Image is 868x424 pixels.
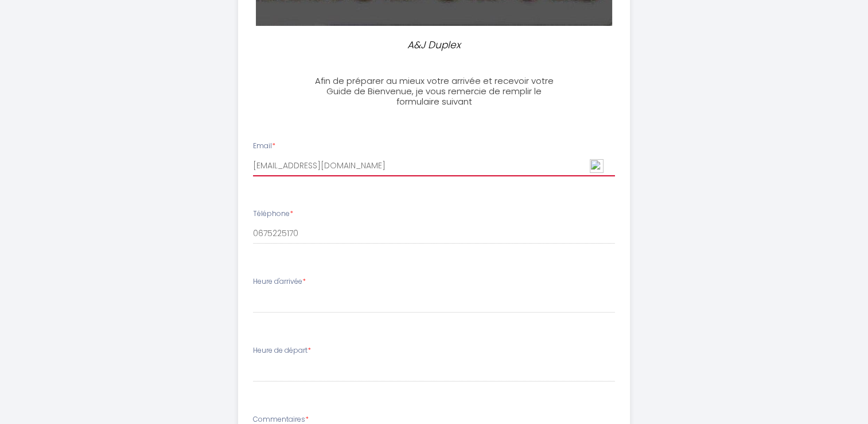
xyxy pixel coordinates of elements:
[306,76,562,107] h3: Afin de préparer au mieux votre arrivée et recevoir votre Guide de Bienvenue, je vous remercie de...
[312,37,557,53] p: A&J Duplex
[253,209,293,219] label: Téléphone
[253,276,306,287] label: Heure d'arrivée
[590,159,604,173] img: npw-badge-icon-locked.svg
[253,141,275,152] label: Email
[253,345,311,356] label: Heure de départ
